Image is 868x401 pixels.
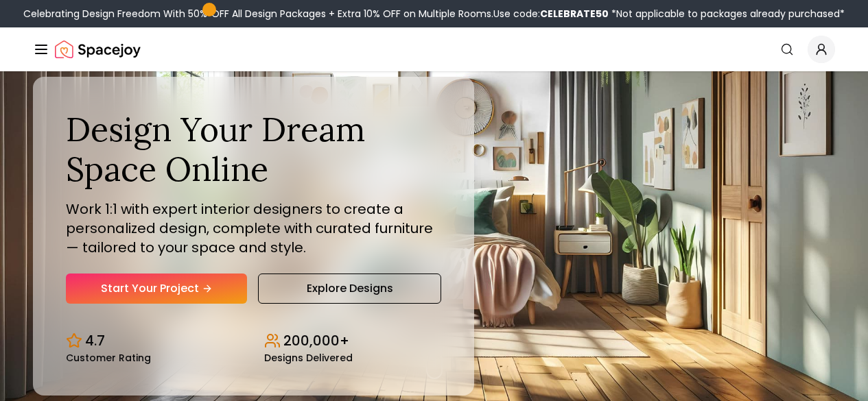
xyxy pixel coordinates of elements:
b: CELEBRATE50 [540,7,609,21]
img: Spacejoy Logo [55,36,141,63]
p: Work 1:1 with expert interior designers to create a personalized design, complete with curated fu... [66,199,441,257]
small: Customer Rating [66,353,151,363]
span: Use code: [493,7,609,21]
p: 4.7 [85,331,105,350]
nav: Global [33,27,835,71]
div: Celebrating Design Freedom With 50% OFF All Design Packages + Extra 10% OFF on Multiple Rooms. [23,7,845,21]
h1: Design Your Dream Space Online [66,110,441,189]
small: Designs Delivered [264,353,353,363]
p: 200,000+ [283,331,349,350]
span: *Not applicable to packages already purchased* [609,7,845,21]
a: Start Your Project [66,274,247,304]
a: Spacejoy [55,36,141,63]
a: Explore Designs [258,274,441,304]
div: Design stats [66,320,441,363]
